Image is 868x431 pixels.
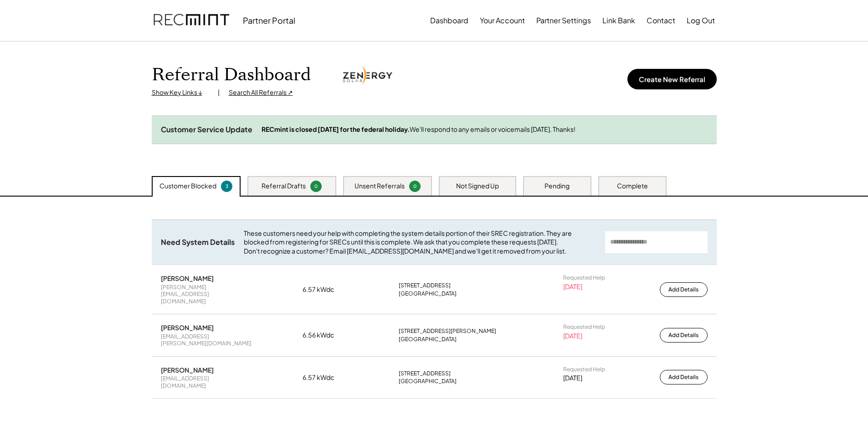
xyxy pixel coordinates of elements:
[218,88,220,97] div: |
[536,11,591,30] button: Partner Settings
[563,274,605,281] div: Requested Help
[544,182,570,191] div: Pending
[563,323,605,331] div: Requested Help
[563,332,582,341] div: [DATE]
[399,336,457,343] div: [GEOGRAPHIC_DATA]
[244,229,596,256] div: These customers need your help with completing the system details portion of their SREC registrat...
[343,65,393,85] img: solar-logo-removebg-preview.png
[399,370,451,377] div: [STREET_ADDRESS]
[647,11,675,30] button: Contact
[563,374,582,383] div: [DATE]
[627,69,717,89] button: Create New Referral
[563,366,605,373] div: Requested Help
[430,11,468,30] button: Dashboard
[262,182,306,191] div: Referral Drafts
[161,333,252,347] div: [EMAIL_ADDRESS][PERSON_NAME][DOMAIN_NAME]
[399,327,496,335] div: [STREET_ADDRESS][PERSON_NAME]
[229,88,293,97] div: Search All Referrals ↗
[154,5,229,36] img: recmint-logotype%403x.png
[456,182,499,191] div: Not Signed Up
[161,238,235,247] div: Need System Details
[161,366,214,374] div: [PERSON_NAME]
[152,64,311,86] h1: Referral Dashboard
[602,11,635,30] button: Link Bank
[480,11,525,30] button: Your Account
[222,183,231,190] div: 3
[161,125,252,135] div: Customer Service Update
[312,183,320,190] div: 0
[243,15,295,26] div: Partner Portal
[354,182,405,191] div: Unsent Referrals
[660,328,708,343] button: Add Details
[617,182,648,191] div: Complete
[159,182,216,191] div: Customer Blocked
[399,378,457,385] div: [GEOGRAPHIC_DATA]
[262,125,708,134] div: We'll respond to any emails or voicemails [DATE]. Thanks!
[161,323,214,332] div: [PERSON_NAME]
[303,285,348,294] div: 6.57 kWdc
[262,125,410,133] strong: RECmint is closed [DATE] for the federal holiday.
[161,274,214,282] div: [PERSON_NAME]
[687,11,715,30] button: Log Out
[303,331,348,340] div: 6.56 kWdc
[660,282,708,297] button: Add Details
[563,282,582,291] div: [DATE]
[399,282,451,289] div: [STREET_ADDRESS]
[660,370,708,384] button: Add Details
[161,375,252,389] div: [EMAIL_ADDRESS][DOMAIN_NAME]
[161,284,252,305] div: [PERSON_NAME][EMAIL_ADDRESS][DOMAIN_NAME]
[399,290,457,297] div: [GEOGRAPHIC_DATA]
[152,88,209,97] div: Show Key Links ↓
[411,183,419,190] div: 0
[303,373,348,382] div: 6.57 kWdc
